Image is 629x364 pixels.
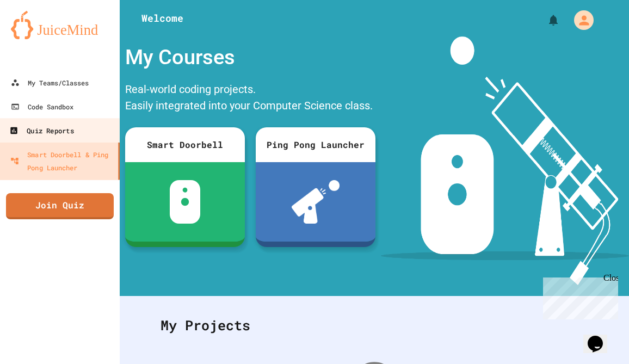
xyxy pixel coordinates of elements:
[11,11,109,39] img: logo-orange.svg
[4,4,75,69] div: Chat with us now!Close
[170,180,201,224] img: sdb-white.svg
[381,36,629,285] img: banner-image-my-projects.png
[292,180,340,224] img: ppl-with-ball.png
[583,320,618,353] iframe: chat widget
[120,78,381,119] div: Real-world coding projects. Easily integrated into your Computer Science class.
[563,8,596,33] div: My Account
[6,193,114,219] a: Join Quiz
[11,100,73,113] div: Code Sandbox
[125,127,245,162] div: Smart Doorbell
[120,36,381,78] div: My Courses
[150,304,599,347] div: My Projects
[11,76,89,89] div: My Teams/Classes
[539,273,618,319] iframe: chat widget
[256,127,375,162] div: Ping Pong Launcher
[527,11,563,29] div: My Notifications
[9,124,73,138] div: Quiz Reports
[10,148,114,175] div: Smart Doorbell & Ping Pong Launcher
